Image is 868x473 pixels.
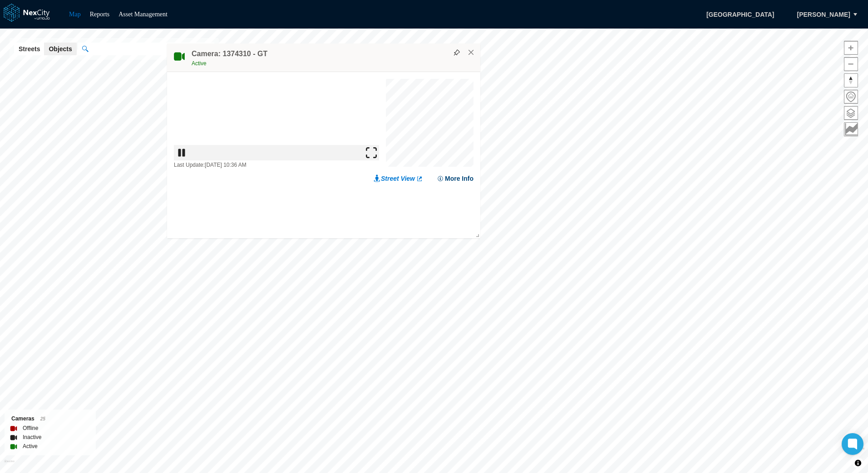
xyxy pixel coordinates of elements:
[445,174,473,183] span: More Info
[844,58,858,71] span: Zoom out
[788,7,860,22] button: [PERSON_NAME]
[118,11,168,18] a: Asset Management
[454,49,460,56] img: svg%3e
[69,11,81,18] a: Map
[853,458,863,468] button: Toggle attribution
[366,147,377,158] img: expand
[844,57,858,71] button: Zoom out
[844,106,858,120] button: Layers management
[844,122,858,136] button: Key metrics
[855,458,861,468] span: Toggle attribution
[467,48,475,57] button: Close popup
[374,174,423,183] a: Street View
[844,41,858,54] span: Zoom in
[437,174,473,183] button: More Info
[23,442,38,451] label: Active
[49,44,72,53] span: Objects
[192,60,207,67] span: Active
[11,414,89,424] div: Cameras
[844,74,858,87] span: Reset bearing to north
[381,174,415,183] span: Street View
[697,7,784,22] span: [GEOGRAPHIC_DATA]
[14,43,44,55] button: Streets
[19,44,40,53] span: Streets
[40,416,45,421] span: 25
[844,41,858,55] button: Zoom in
[176,147,187,158] img: play
[844,73,858,87] button: Reset bearing to north
[44,43,76,55] button: Objects
[192,49,267,59] h4: Camera: 1374310 - GT
[797,10,850,19] span: [PERSON_NAME]
[386,79,474,167] canvas: Map
[844,90,858,104] button: Home
[23,424,38,433] label: Offline
[174,79,379,160] img: video
[23,433,41,442] label: Inactive
[174,160,379,169] div: Last Update: [DATE] 10:36 AM
[4,460,15,470] a: Mapbox homepage
[90,11,110,18] a: Reports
